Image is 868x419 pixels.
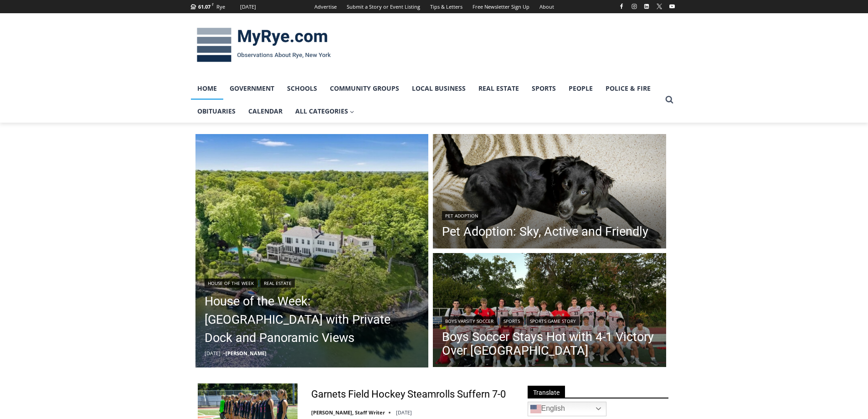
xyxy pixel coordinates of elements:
a: Calendar [242,100,289,123]
a: Obituaries [191,100,242,123]
a: People [562,77,599,100]
a: Community Groups [324,77,406,100]
span: Translate [528,386,565,398]
a: House of the Week: [GEOGRAPHIC_DATA] with Private Dock and Panoramic Views [205,292,420,347]
button: View Search Form [661,92,678,108]
a: Pet Adoption: Sky, Active and Friendly [442,225,648,238]
div: Rye [216,3,225,11]
a: [PERSON_NAME] [226,350,267,357]
a: Facebook [616,1,627,12]
a: Home [191,77,223,100]
a: Read More House of the Week: Historic Rye Waterfront Estate with Private Dock and Panoramic Views [195,134,429,367]
a: Sports [525,77,562,100]
a: [PERSON_NAME], Staff Writer [311,409,385,416]
a: Real Estate [261,279,295,288]
a: Boys Varsity Soccer [442,316,497,326]
a: Real Estate [472,77,525,100]
div: | [205,277,420,288]
a: Police & Fire [599,77,657,100]
a: Schools [281,77,324,100]
img: [PHOTO; Sky. Contributed.] [433,134,666,251]
a: Read More Pet Adoption: Sky, Active and Friendly [433,134,666,251]
a: Instagram [629,1,640,12]
a: Sports [500,316,523,326]
div: [DATE] [240,3,256,11]
time: [DATE] [396,409,412,416]
a: All Categories [289,100,361,123]
img: 13 Kirby Lane, Rye [195,134,429,367]
img: (PHOTO: The Rye Boys Soccer team from their win on October 6, 2025. Credit: Daniela Arredondo.) [433,253,666,370]
img: en [530,403,541,414]
a: Boys Soccer Stays Hot with 4-1 Victory Over [GEOGRAPHIC_DATA] [442,330,657,357]
img: MyRye.com [191,21,337,69]
a: X [654,1,665,12]
a: Read More Boys Soccer Stays Hot with 4-1 Victory Over Eastchester [433,253,666,370]
a: Local Business [406,77,472,100]
span: F [212,2,214,7]
span: All Categories [295,106,354,116]
a: English [528,402,606,416]
a: Sports Game Story [527,316,579,326]
div: | | [442,315,657,326]
a: Linkedin [641,1,652,12]
nav: Primary Navigation [191,77,661,123]
time: [DATE] [205,350,221,357]
span: – [223,350,226,357]
span: 61.07 [198,3,211,10]
a: Garnets Field Hockey Steamrolls Suffern 7-0 [311,388,506,401]
a: YouTube [667,1,678,12]
a: Pet Adoption [442,211,482,220]
a: Government [223,77,281,100]
a: House of the Week [205,279,257,288]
